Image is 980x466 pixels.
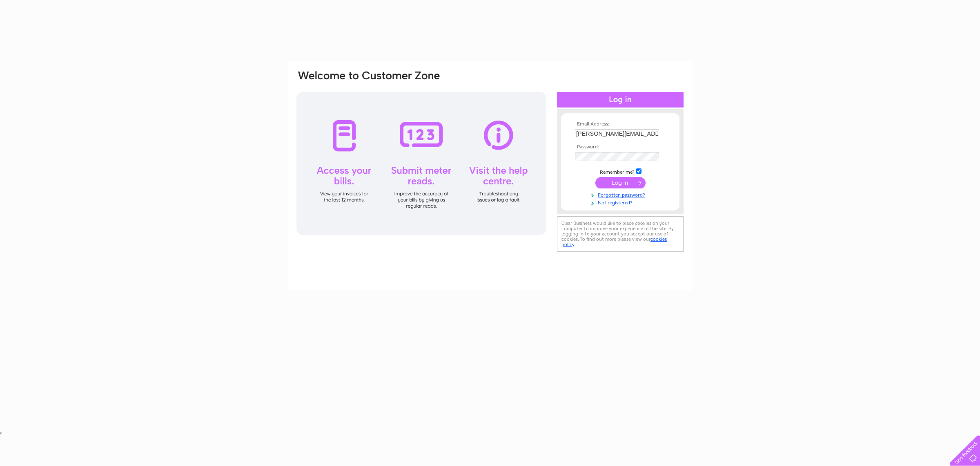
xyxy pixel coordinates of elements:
[561,236,667,247] a: cookies policy
[573,144,668,150] th: Password:
[557,216,684,252] div: Clear Business would like to place cookies on your computer to improve your experience of the sit...
[573,121,668,127] th: Email Address:
[575,198,668,206] a: Not registered?
[595,177,646,188] input: Submit
[573,167,668,175] td: Remember me?
[575,190,668,198] a: Forgotten password?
